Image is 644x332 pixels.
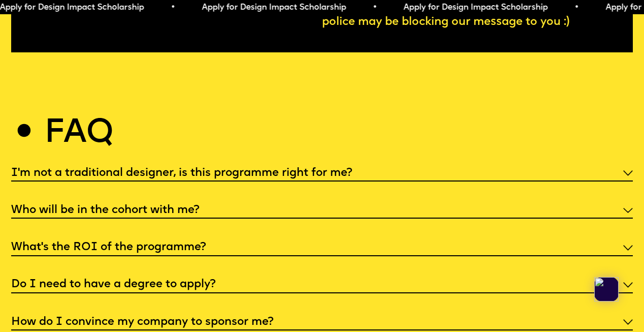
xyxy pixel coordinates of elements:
[44,119,113,148] h2: Faq
[594,277,619,301] img: app-logo.png
[11,168,352,178] h5: I'm not a traditional designer, is this programme right for me?
[11,280,216,290] h5: Do I need to have a degree to apply?
[11,317,274,327] h5: How do I convince my company to sponsor me?
[164,4,168,12] span: •
[366,4,370,12] span: •
[11,205,200,216] h5: Who will be in the cohort with me?
[11,243,206,253] h5: What’s the ROI of the programme?
[567,4,572,12] span: •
